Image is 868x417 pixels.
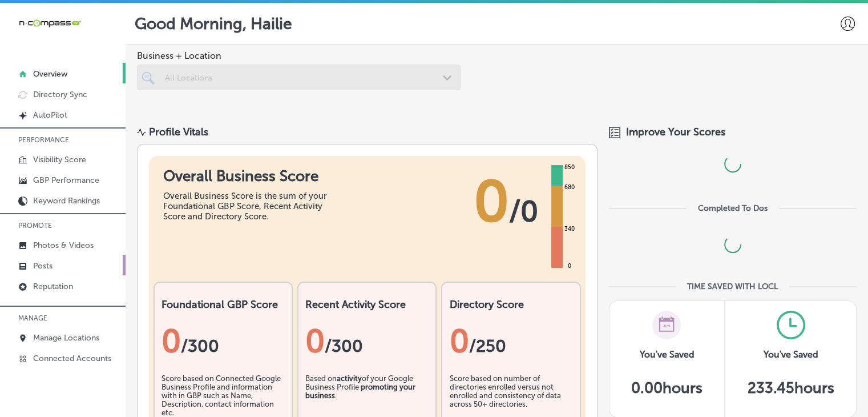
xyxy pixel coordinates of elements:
[337,374,362,383] b: activity
[18,18,81,29] img: 660ab0bf-5cc7-4cb8-ba1c-48b5ae0f18e60NCTV_CLogo_TV_Black_-500x88.png
[305,298,429,311] h2: Recent Activity Score
[562,163,577,172] div: 850
[33,333,99,343] p: Manage Locations
[626,126,725,138] span: Improve Your Scores
[33,110,67,120] p: AutoPilot
[449,298,572,311] h2: Directory Score
[33,282,73,291] p: Reputation
[114,66,123,75] img: tab_keywords_by_traffic_grey.svg
[449,322,572,360] div: 0
[18,18,27,27] img: logo_orange.svg
[566,262,574,271] div: 0
[305,383,415,400] b: promoting your business
[126,67,192,75] div: Keywords by Traffic
[698,203,768,213] div: Completed To Dos
[43,67,102,75] div: Domain Overview
[562,224,577,234] div: 340
[509,194,538,228] span: / 0
[163,191,334,222] div: Overall Business Score is the sum of your Foundational GBP Score, Recent Activity Score and Direc...
[149,126,208,138] div: Profile Vitals
[33,155,86,165] p: Visibility Score
[325,336,363,356] span: /300
[33,175,99,185] p: GBP Performance
[135,14,292,33] p: Good Morning, Hailie
[33,261,53,271] p: Posts
[562,183,577,192] div: 680
[687,282,778,291] div: TIME SAVED WITH LOCL
[33,240,94,250] p: Photos & Videos
[33,354,111,363] p: Connected Accounts
[162,322,285,360] div: 0
[137,50,461,61] span: Business + Location
[33,69,67,79] p: Overview
[764,349,818,360] h3: You've Saved
[181,336,219,356] span: / 300
[162,298,285,311] h2: Foundational GBP Score
[31,66,40,75] img: tab_domain_overview_orange.svg
[33,196,100,206] p: Keyword Rankings
[474,167,509,236] span: 0
[639,349,694,360] h3: You've Saved
[163,167,334,185] h1: Overall Business Score
[305,322,429,360] div: 0
[631,379,703,397] h5: 0.00 hours
[748,379,834,397] h5: 233.45 hours
[18,30,27,39] img: website_grey.svg
[469,336,506,356] span: /250
[30,30,126,39] div: Domain: [DOMAIN_NAME]
[33,90,87,99] p: Directory Sync
[32,18,56,27] div: v 4.0.25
